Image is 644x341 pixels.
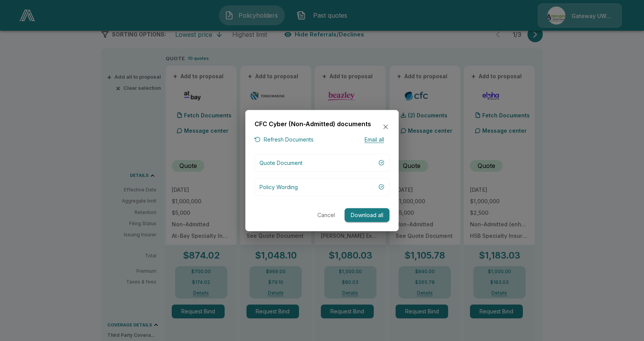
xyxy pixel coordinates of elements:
button: Email all [359,135,389,145]
h6: CFC Cyber (Non-Admitted) documents [255,119,371,129]
button: Refresh Documents [255,135,314,145]
button: Cancel [314,208,338,222]
button: Policy Wording [255,178,389,196]
button: Download all [345,208,389,222]
button: Quote Document [255,153,389,171]
p: Quote Document [260,158,302,166]
p: Policy Wording [260,183,298,191]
